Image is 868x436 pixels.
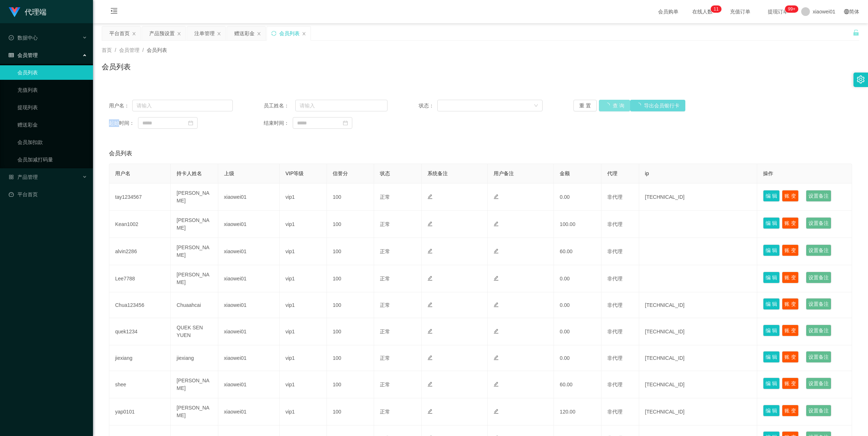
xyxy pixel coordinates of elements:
i: 图标: unlock [853,29,859,36]
td: 100 [327,211,374,238]
span: 操作 [763,170,773,176]
td: 0.00 [554,318,601,345]
td: 100 [327,371,374,398]
a: 会员加扣款 [17,135,87,149]
span: 系统备注 [427,170,448,176]
td: jiexiang [109,345,171,371]
span: 结束时间： [264,119,293,127]
span: 非代理 [607,248,622,254]
td: 100 [327,292,374,318]
i: 图标: appstore-o [9,174,14,180]
td: xiaowei01 [218,265,280,292]
a: 会员加减打码量 [17,152,87,167]
i: 图标: edit [494,248,499,254]
td: 0.00 [554,184,601,211]
td: xiaowei01 [218,371,280,398]
td: [PERSON_NAME] [171,371,218,398]
td: vip1 [280,265,327,292]
td: [TECHNICAL_ID] [639,398,758,425]
i: 图标: edit [494,382,499,387]
button: 账 变 [782,217,799,229]
td: vip1 [280,371,327,398]
td: xiaowei01 [218,184,280,211]
td: 100.00 [554,211,601,238]
span: 正常 [380,248,390,254]
span: 非代理 [607,221,622,227]
span: / [142,47,144,53]
td: alvin2286 [109,238,171,265]
td: 60.00 [554,238,601,265]
td: Chuaahcai [171,292,218,318]
td: [PERSON_NAME] [171,265,218,292]
td: 60.00 [554,371,601,398]
td: yap0101 [109,398,171,425]
span: 信誉分 [333,170,348,176]
button: 编 辑 [763,190,780,202]
span: 非代理 [607,409,622,415]
button: 编 辑 [763,298,780,310]
td: 100 [327,184,374,211]
i: 图标: setting [857,75,865,83]
input: 请输入 [295,100,388,111]
td: 100 [327,345,374,371]
span: 正常 [380,355,390,361]
i: 图标: edit [427,355,433,360]
sup: 11 [711,5,721,13]
button: 账 变 [782,190,799,202]
div: 产品预设置 [149,26,175,40]
td: [TECHNICAL_ID] [639,184,758,211]
span: 正常 [380,194,390,200]
td: xiaowei01 [218,345,280,371]
td: vip1 [280,292,327,318]
td: tay1234567 [109,184,171,211]
button: 设置备注 [806,190,831,202]
a: 充值列表 [17,83,87,97]
span: 代理 [607,170,617,176]
i: 图标: close [132,32,136,36]
i: 图标: edit [494,221,499,226]
i: 图标: edit [427,194,433,199]
a: 代理端 [9,9,46,15]
td: [TECHNICAL_ID] [639,292,758,318]
p: 1 [714,5,716,13]
button: 编 辑 [763,217,780,229]
button: 账 变 [782,244,799,256]
td: 100 [327,398,374,425]
i: 图标: calendar [188,120,193,126]
div: 平台首页 [109,26,130,40]
span: 会员管理 [9,52,38,58]
i: 图标: edit [427,248,433,254]
button: 设置备注 [806,325,831,336]
button: 设置备注 [806,378,831,389]
td: 120.00 [554,398,601,425]
p: 1 [716,5,719,13]
span: 金额 [560,170,570,176]
i: 图标: edit [494,409,499,414]
td: Lee7788 [109,265,171,292]
td: vip1 [280,238,327,265]
i: 图标: edit [494,329,499,334]
span: 正常 [380,221,390,227]
button: 设置备注 [806,272,831,283]
div: 赠送彩金 [234,26,255,40]
img: logo.9652507e.png [9,7,20,17]
i: 图标: edit [494,194,499,199]
span: 非代理 [607,355,622,361]
span: 非代理 [607,302,622,308]
i: 图标: calendar [343,120,348,126]
span: 起始时间： [109,119,138,127]
button: 编 辑 [763,405,780,416]
a: 会员列表 [17,65,87,80]
i: 图标: global [844,9,849,14]
i: 图标: down [534,103,538,108]
div: 注单管理 [194,26,215,40]
td: [PERSON_NAME] [171,238,218,265]
i: 图标: edit [494,276,499,281]
i: 图标: close [217,32,221,36]
span: 数据中心 [9,35,38,41]
td: vip1 [280,398,327,425]
i: 图标: table [9,53,14,58]
div: 会员列表 [279,26,300,40]
span: 上级 [224,170,234,176]
span: 正常 [380,329,390,334]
